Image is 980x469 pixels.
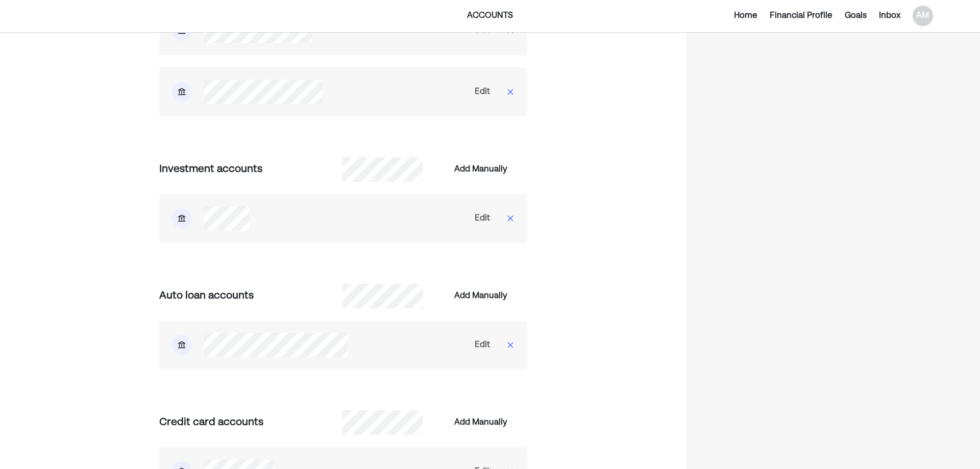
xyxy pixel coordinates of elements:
[770,10,832,22] div: Financial Profile
[879,10,900,22] div: Inbox
[342,10,639,22] div: ACCOUNTS
[454,290,507,302] div: Add Manually
[475,212,490,225] div: Edit
[159,415,342,430] div: Credit card accounts
[454,416,507,429] div: Add Manually
[475,339,490,351] div: Edit
[454,163,507,176] div: Add Manually
[475,86,490,98] div: Edit
[913,6,933,26] div: AM
[159,288,342,304] div: Auto loan accounts
[845,10,867,22] div: Goals
[734,10,757,22] div: Home
[159,162,342,177] div: Investment accounts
